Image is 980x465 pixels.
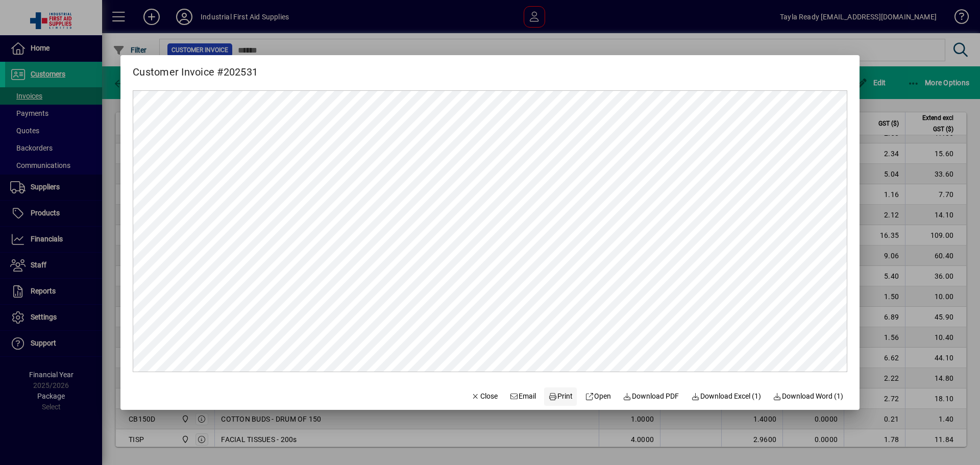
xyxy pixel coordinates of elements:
[619,387,683,406] a: Download PDF
[769,387,848,406] button: Download Word (1)
[471,391,498,402] span: Close
[687,387,765,406] button: Download Excel (1)
[120,55,270,80] h2: Customer Invoice #202531
[691,391,761,402] span: Download Excel (1)
[585,391,611,402] span: Open
[506,387,541,406] button: Email
[544,387,577,406] button: Print
[548,391,573,402] span: Print
[581,387,615,406] a: Open
[623,391,679,402] span: Download PDF
[510,391,536,402] span: Email
[773,391,844,402] span: Download Word (1)
[467,387,502,406] button: Close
